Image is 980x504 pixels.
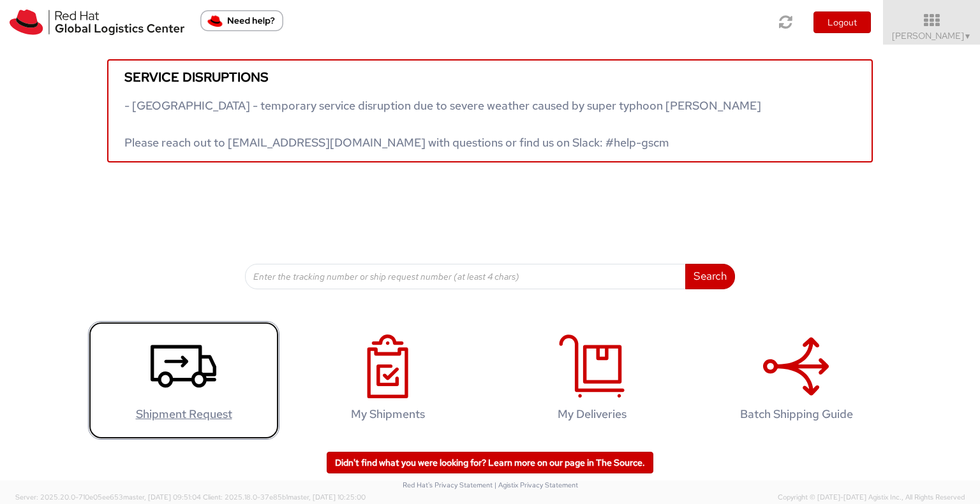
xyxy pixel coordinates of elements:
span: ▼ [964,31,972,41]
span: master, [DATE] 10:25:00 [288,493,366,501]
a: My Shipments [292,321,484,440]
input: Enter the tracking number or ship request number (at least 4 chars) [245,264,686,289]
button: Need help? [200,10,283,31]
span: Copyright © [DATE]-[DATE] Agistix Inc., All Rights Reserved [778,493,965,503]
span: Client: 2025.18.0-37e85b1 [203,493,366,501]
button: Logout [813,11,871,33]
h4: My Deliveries [510,408,674,421]
h4: Batch Shipping Guide [714,408,879,421]
a: Didn't find what you were looking for? Learn more on our page in The Source. [327,452,653,473]
a: Shipment Request [88,321,279,440]
a: Red Hat's Privacy Statement [403,480,493,489]
span: master, [DATE] 09:51:04 [123,493,201,501]
img: rh-logistics-00dfa346123c4ec078e1.svg [10,10,184,35]
a: My Deliveries [496,321,688,440]
span: - [GEOGRAPHIC_DATA] - temporary service disruption due to severe weather caused by super typhoon ... [124,98,761,150]
button: Search [685,264,735,289]
h5: Service disruptions [124,70,856,84]
h4: Shipment Request [101,408,266,421]
a: Service disruptions - [GEOGRAPHIC_DATA] - temporary service disruption due to severe weather caus... [107,59,873,162]
h4: My Shipments [306,408,470,421]
a: Batch Shipping Guide [701,321,892,440]
a: | Agistix Privacy Statement [494,480,578,489]
span: [PERSON_NAME] [892,30,972,41]
span: Server: 2025.20.0-710e05ee653 [15,493,201,501]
